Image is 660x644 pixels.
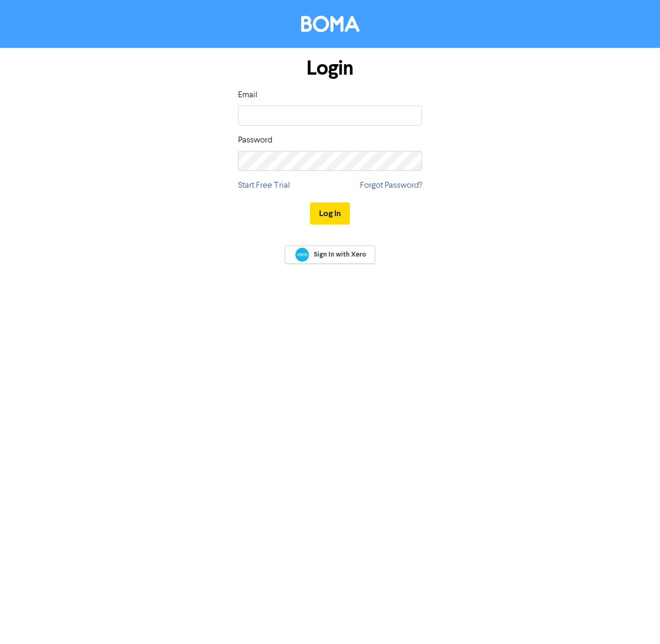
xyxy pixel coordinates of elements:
[301,16,359,32] img: BOMA Logo
[238,179,290,192] a: Start Free Trial
[238,56,422,80] h1: Login
[310,202,350,224] button: Log In
[238,89,257,101] label: Email
[238,134,272,147] label: Password
[314,250,366,259] span: Sign In with Xero
[285,246,375,264] a: Sign In with Xero
[360,179,422,192] a: Forgot Password?
[295,248,309,262] img: Xero logo
[607,594,660,644] iframe: Chat Widget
